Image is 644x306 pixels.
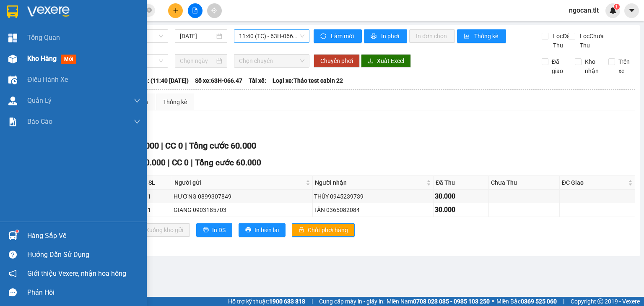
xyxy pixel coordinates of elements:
[228,297,305,306] span: Hỗ trợ kỹ thuật:
[457,29,506,43] button: bar-chartThống kê
[315,178,425,187] span: Người nhận
[609,7,617,14] img: icon-new-feature
[312,297,313,306] span: |
[8,118,17,126] img: solution-icon
[273,76,343,85] span: Loại xe: Thảo test cabin 22
[174,192,311,201] div: HƯƠNG 0899307849
[319,297,384,306] span: Cung cấp máy in - giấy in:
[550,31,571,50] span: Lọc Đã Thu
[9,288,17,296] span: message
[364,29,407,43] button: printerIn phơi
[254,225,279,235] span: In biên lai
[5,60,187,82] div: Chợ Gạo
[27,248,140,261] div: Hướng dẫn sử dụng
[147,8,152,13] span: close-circle
[474,31,499,41] span: Thống kê
[27,286,140,299] div: Phản hồi
[576,31,609,50] span: Lọc Chưa Thu
[314,54,360,68] button: Chuyển phơi
[27,230,140,242] div: Hàng sắp về
[185,141,187,151] span: |
[8,76,17,84] img: warehouse-icon
[320,33,327,40] span: sync
[27,95,52,106] span: Quản Lý
[146,176,172,190] th: SL
[464,33,471,40] span: bar-chart
[292,223,355,237] button: lockChốt phơi hàng
[27,116,52,127] span: Báo cáo
[207,3,222,18] button: aim
[409,29,455,43] button: In đơn chọn
[582,57,602,76] span: Kho nhận
[163,97,187,107] div: Thống kê
[245,227,251,233] span: printer
[173,8,179,13] span: plus
[9,269,17,277] span: notification
[371,33,378,40] span: printer
[172,158,189,167] span: CC 0
[615,4,618,10] span: 1
[239,223,286,237] button: printerIn biên lai
[413,298,490,305] strong: 0708 023 035 - 0935 103 250
[195,158,261,167] span: Tổng cước 60.000
[27,55,57,63] span: Kho hàng
[381,31,400,41] span: In phơi
[299,227,304,233] span: lock
[269,298,305,305] strong: 1900 633 818
[148,192,171,201] div: 1
[8,55,17,63] img: warehouse-icon
[191,158,193,167] span: |
[174,178,304,187] span: Người gửi
[314,205,432,214] div: TẤN 0365082084
[548,57,569,76] span: Đã giao
[196,223,232,237] button: printerIn DS
[368,58,374,65] span: download
[496,297,557,306] span: Miền Bắc
[134,97,140,104] span: down
[377,56,404,65] span: Xuất Excel
[615,57,636,76] span: Trên xe
[308,225,348,235] span: Chốt phơi hàng
[8,34,17,42] img: dashboard-icon
[628,7,636,14] span: caret-down
[134,118,140,125] span: down
[361,54,411,68] button: downloadXuất Excel
[180,56,214,65] input: Chọn ngày
[128,158,166,167] span: CR 60.000
[195,76,242,85] span: Số xe: 63H-066.47
[7,5,18,18] img: logo-vxr
[189,141,256,151] span: Tổng cước 60.000
[239,30,305,42] span: 11:40 (TC) - 63H-066.47
[614,4,620,10] sup: 1
[212,225,226,235] span: In DS
[521,298,557,305] strong: 0369 525 060
[8,231,17,240] img: warehouse-icon
[239,55,305,67] span: Chọn chuyến
[168,158,170,167] span: |
[249,76,266,85] span: Tài xế:
[562,5,605,16] span: ngocan.tlt
[435,191,487,201] div: 30.000
[211,8,217,13] span: aim
[188,3,203,18] button: file-add
[314,29,362,43] button: syncLàm mới
[127,76,189,85] span: Chuyến: (11:40 [DATE])
[148,205,171,214] div: 1
[387,297,490,306] span: Miền Nam
[9,251,17,259] span: question-circle
[624,3,639,18] button: caret-down
[8,97,17,105] img: warehouse-icon
[434,176,489,190] th: Đã Thu
[168,3,183,18] button: plus
[331,31,355,41] span: Làm mới
[203,227,209,233] span: printer
[27,32,60,43] span: Tổng Quan
[314,192,432,201] div: THÙY 0945239739
[165,141,183,151] span: CC 0
[161,141,163,151] span: |
[130,223,190,237] button: downloadXuống kho gửi
[435,204,487,215] div: 30.000
[192,8,198,13] span: file-add
[61,55,76,64] span: mới
[147,7,152,15] span: close-circle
